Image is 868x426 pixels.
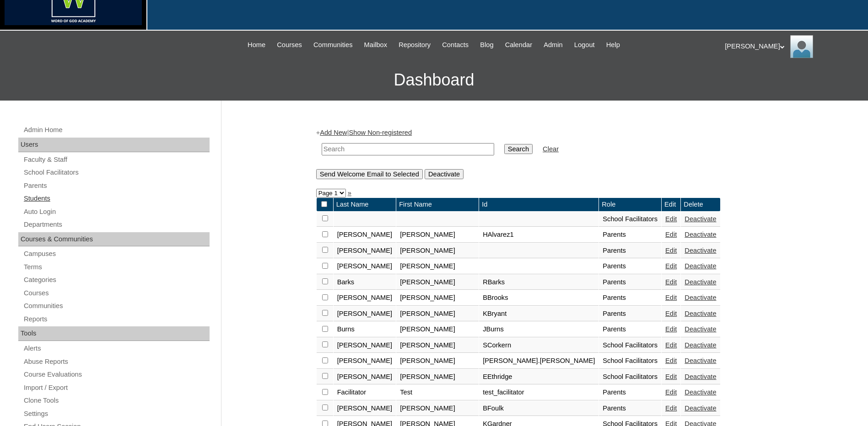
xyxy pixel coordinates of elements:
td: Barks [334,275,396,290]
a: Logout [570,40,599,50]
span: Logout [574,40,595,50]
a: Alerts [23,343,210,354]
span: Blog [480,40,493,50]
td: EEthridge [479,369,598,385]
a: Communities [23,300,210,312]
td: KBryant [479,306,598,322]
a: Edit [665,325,677,333]
td: [PERSON_NAME] [334,306,396,322]
td: [PERSON_NAME] [334,259,396,274]
td: Burns [334,322,396,337]
div: Courses & Communities [18,232,210,247]
div: Tools [18,326,210,341]
a: » [348,189,351,197]
td: BFoulk [479,401,598,416]
a: Edit [665,405,677,412]
td: Parents [599,306,661,322]
a: Deactivate [685,341,716,349]
a: Course Evaluations [23,369,210,380]
td: Facilitator [334,385,396,400]
span: Courses [277,40,302,50]
td: [PERSON_NAME] [396,338,479,353]
td: [PERSON_NAME] [396,306,479,322]
a: Blog [475,40,498,50]
a: Students [23,193,210,204]
a: Mailbox [360,40,392,50]
a: Campuses [23,248,210,260]
a: Home [243,40,270,50]
div: + | [316,128,769,179]
a: Terms [23,261,210,273]
a: Deactivate [685,215,716,223]
a: Settings [23,408,210,420]
td: School Facilitators [599,353,661,369]
a: Deactivate [685,373,716,380]
td: Parents [599,385,661,400]
td: School Facilitators [599,369,661,385]
td: Role [599,198,661,211]
td: RBarks [479,275,598,290]
div: [PERSON_NAME] [725,35,859,58]
td: [PERSON_NAME] [396,322,479,337]
a: Deactivate [685,262,716,270]
td: Parents [599,243,661,259]
td: Parents [599,259,661,274]
td: test_facilitator [479,385,598,400]
a: Edit [665,310,677,317]
a: Edit [665,247,677,254]
img: George / Distance Learning Online Staff [790,35,813,58]
td: JBurns [479,322,598,337]
div: Users [18,138,210,152]
td: [PERSON_NAME] [396,401,479,416]
a: Courses [23,288,210,299]
td: [PERSON_NAME] [334,338,396,353]
a: Edit [665,231,677,238]
a: Calendar [501,40,537,50]
a: Deactivate [685,405,716,412]
a: Repository [394,40,435,50]
a: Admin [539,40,567,50]
a: Courses [272,40,307,50]
a: Deactivate [685,310,716,317]
a: Deactivate [685,247,716,254]
td: Parents [599,401,661,416]
a: Deactivate [685,357,716,364]
td: [PERSON_NAME] [334,243,396,259]
td: Edit [662,198,680,211]
td: School Facilitators [599,338,661,353]
td: [PERSON_NAME] [334,401,396,416]
input: Search [322,143,494,155]
a: Deactivate [685,389,716,396]
a: Categories [23,274,210,286]
a: Show Non-registered [349,129,412,136]
td: SCorkern [479,338,598,353]
a: Admin Home [23,124,210,136]
a: Deactivate [685,278,716,286]
a: Edit [665,389,677,396]
a: Edit [665,341,677,349]
td: [PERSON_NAME] [396,243,479,259]
td: [PERSON_NAME] [396,227,479,243]
a: Reports [23,314,210,325]
input: Send Welcome Email to Selected [316,169,423,179]
td: [PERSON_NAME] [396,353,479,369]
td: [PERSON_NAME].[PERSON_NAME] [479,353,598,369]
a: Faculty & Staff [23,154,210,165]
a: Edit [665,373,677,380]
a: Parents [23,180,210,192]
td: [PERSON_NAME] [396,290,479,306]
td: [PERSON_NAME] [334,227,396,243]
td: Parents [599,227,661,243]
span: Communities [313,40,353,50]
td: School Facilitators [599,212,661,227]
td: Parents [599,322,661,337]
td: [PERSON_NAME] [334,290,396,306]
td: Id [479,198,598,211]
span: Admin [544,40,563,50]
a: Deactivate [685,325,716,333]
span: Mailbox [364,40,388,50]
a: School Facilitators [23,167,210,178]
a: Auto Login [23,206,210,218]
td: [PERSON_NAME] [334,353,396,369]
a: Communities [309,40,357,50]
